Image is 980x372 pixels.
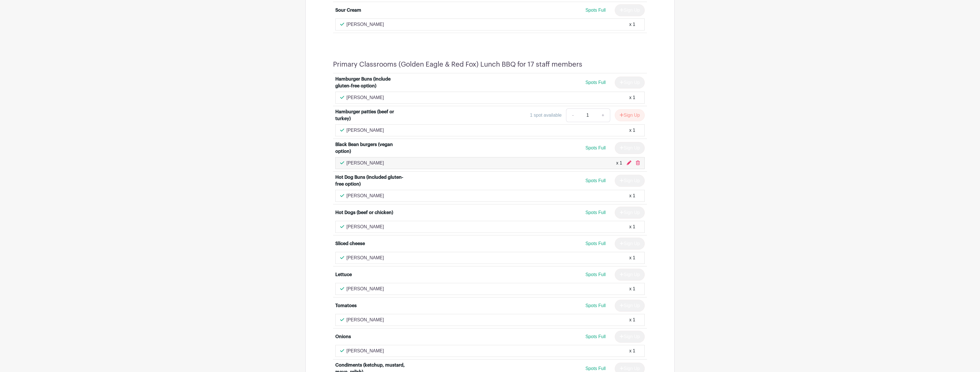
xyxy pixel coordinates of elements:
[346,94,384,101] p: [PERSON_NAME]
[346,254,384,261] p: [PERSON_NAME]
[335,209,393,216] div: Hot Dogs (beef or chicken)
[629,316,635,323] div: x 1
[346,21,384,28] p: [PERSON_NAME]
[335,240,365,247] div: Sliced cheese
[335,333,351,340] div: Onions
[585,366,606,371] span: Spots Full
[585,303,606,308] span: Spots Full
[629,127,635,134] div: x 1
[615,109,645,121] button: Sign Up
[346,127,384,134] p: [PERSON_NAME]
[629,285,635,292] div: x 1
[585,334,606,339] span: Spots Full
[566,108,579,122] a: -
[616,160,622,167] div: x 1
[585,210,606,215] span: Spots Full
[335,108,406,122] div: Hamburger patties (beef or turkey)
[629,94,635,101] div: x 1
[585,272,606,277] span: Spots Full
[530,112,562,119] div: 1 spot available
[335,141,406,155] div: Black Bean burgers (vegan option)
[629,192,635,199] div: x 1
[585,145,606,150] span: Spots Full
[585,178,606,183] span: Spots Full
[335,271,352,278] div: Lettuce
[585,241,606,246] span: Spots Full
[335,76,406,89] div: Hamburger Buns (include gluten-free option)
[585,8,606,13] span: Spots Full
[335,302,357,309] div: Tomatoes
[585,80,606,85] span: Spots Full
[629,21,635,28] div: x 1
[629,254,635,261] div: x 1
[333,60,582,69] h4: Primary Classrooms (Golden Eagle & Red Fox) Lunch BBQ for 17 staff members
[346,285,384,292] p: [PERSON_NAME]
[335,174,406,188] div: Hot Dog Buns (included gluten-free option)
[596,108,610,122] a: +
[629,223,635,230] div: x 1
[346,223,384,230] p: [PERSON_NAME]
[346,192,384,199] p: [PERSON_NAME]
[335,7,361,14] div: Sour Cream
[629,348,635,354] div: x 1
[346,348,384,354] p: [PERSON_NAME]
[346,160,384,167] p: [PERSON_NAME]
[346,316,384,323] p: [PERSON_NAME]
